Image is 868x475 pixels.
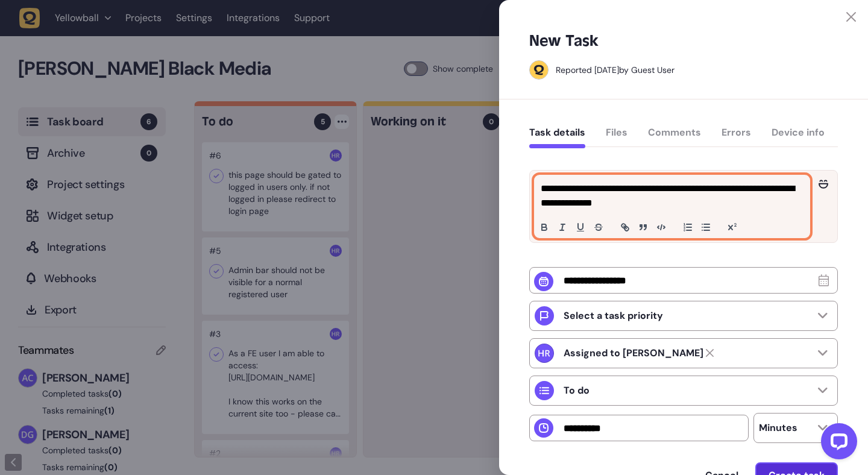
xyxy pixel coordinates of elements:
div: by Guest User [556,64,675,76]
h5: New Task [529,31,599,51]
p: To do [564,385,590,397]
p: Minutes [759,422,797,434]
div: Reported [DATE] [556,64,619,75]
iframe: LiveChat chat widget [811,418,862,469]
button: Task details [529,127,585,148]
strong: Harry Robinson [564,347,703,359]
img: Guest User [530,61,548,79]
p: Select a task priority [564,310,663,322]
